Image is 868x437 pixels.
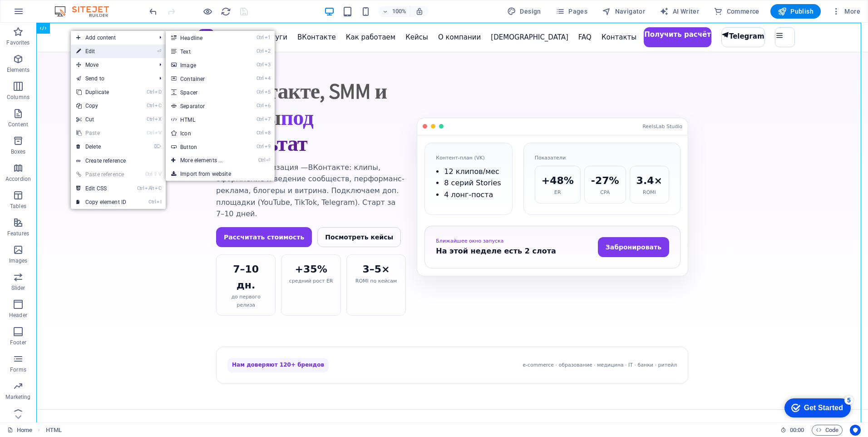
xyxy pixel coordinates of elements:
[265,75,271,81] i: 4
[71,113,132,126] a: CtrlXCut
[778,7,814,16] span: Publish
[660,7,699,16] span: AI Writer
[71,195,132,209] a: CtrlICopy element ID
[155,116,161,122] i: X
[812,425,843,436] button: Code
[166,126,241,140] a: Ctrl8Icon
[265,130,271,136] i: 8
[147,89,154,95] i: Ctrl
[166,58,241,72] a: Ctrl3Image
[10,366,26,373] p: Forms
[7,94,30,101] p: Columns
[10,339,26,346] p: Footer
[148,199,156,205] i: Ctrl
[166,72,241,85] a: Ctrl4Container
[71,85,132,99] a: CtrlDDuplicate
[155,185,161,191] i: C
[850,425,861,436] button: Usercentrics
[796,427,798,433] span: :
[598,4,649,19] button: Navigator
[46,425,62,436] nav: breadcrumb
[166,140,241,154] a: Ctrl9Button
[265,116,271,122] i: 7
[256,116,264,122] i: Ctrl
[202,6,213,17] button: Click here to leave preview mode and continue editing
[7,66,30,74] p: Elements
[145,185,154,191] i: Alt
[166,113,241,126] a: Ctrl7HTML
[7,425,32,436] a: Click to cancel selection. Double-click to open Pages
[552,4,591,19] button: Pages
[258,157,266,163] i: Ctrl
[7,230,29,237] p: Features
[656,4,703,19] button: AI Writer
[65,2,74,11] div: 5
[714,7,759,16] span: Commerce
[147,116,154,122] i: Ctrl
[71,45,132,58] a: ⏎Edit
[265,103,271,109] i: 6
[392,6,406,17] h6: 100%
[256,62,264,68] i: Ctrl
[265,48,271,54] i: 2
[155,89,161,95] i: D
[6,39,30,46] p: Favorites
[5,5,71,24] div: Get Started 5 items remaining, 0% complete
[5,393,30,401] p: Marketing
[71,182,132,195] a: CtrlAltCEdit CSS
[10,203,26,210] p: Tables
[71,168,132,181] a: Ctrl⇧VPaste reference
[153,171,158,177] i: ⇧
[5,175,31,183] p: Accordion
[265,62,271,68] i: 3
[378,6,410,17] button: 100%
[158,171,161,177] i: V
[137,185,144,191] i: Ctrl
[832,7,860,16] span: More
[46,425,62,436] span: Click to select. Double-click to edit
[256,35,264,40] i: Ctrl
[8,121,28,128] p: Content
[256,103,264,109] i: Ctrl
[166,45,241,58] a: Ctrl2Text
[166,167,275,181] a: Import from website
[148,6,158,17] button: undo
[790,425,804,436] span: 00 00
[602,7,645,16] span: Navigator
[52,6,120,17] img: Editor Logo
[155,130,161,136] i: V
[266,157,270,163] i: ⏎
[147,103,154,109] i: Ctrl
[157,48,161,54] i: ⏎
[415,7,424,15] i: On resize automatically adjust zoom level to fit chosen device.
[710,4,763,19] button: Commerce
[145,171,153,177] i: Ctrl
[221,6,231,17] i: Reload page
[256,144,264,149] i: Ctrl
[25,10,64,18] div: Get Started
[166,85,241,99] a: Ctrl5Spacer
[71,140,132,154] a: ⌦Delete
[507,7,541,16] span: Design
[71,99,132,113] a: CtrlCCopy
[265,144,271,149] i: 9
[11,284,25,292] p: Slider
[780,425,804,436] h6: Session time
[166,99,241,113] a: Ctrl6Separator
[71,72,152,85] a: Send to
[556,7,587,16] span: Pages
[256,89,264,95] i: Ctrl
[265,35,271,40] i: 1
[9,257,28,264] p: Images
[71,58,152,72] span: Move
[148,6,158,17] i: Undo: Change HTML (Ctrl+Z)
[71,31,152,45] span: Add content
[166,31,241,45] a: Ctrl1Headline
[503,4,545,19] div: Design (Ctrl+Alt+Y)
[770,4,821,19] button: Publish
[265,89,271,95] i: 5
[816,425,838,436] span: Code
[157,199,161,205] i: I
[256,48,264,54] i: Ctrl
[166,154,241,167] a: Ctrl⏎More elements ...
